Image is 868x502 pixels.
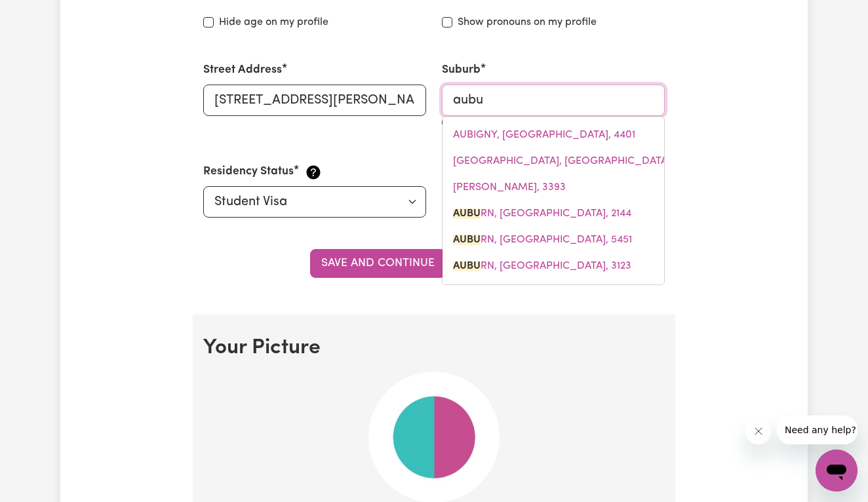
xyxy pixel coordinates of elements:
[443,227,664,253] a: AUBURN, South Australia, 5451
[442,62,481,79] label: Suburb
[442,85,665,116] input: e.g. North Bondi, New South Wales
[443,201,664,227] a: AUBURN, New South Wales, 2144
[219,14,328,30] label: Hide age on my profile
[443,122,664,148] a: AUBIGNY, Queensland, 4401
[777,415,858,444] iframe: Message from company
[453,235,481,245] mark: AUBU
[443,148,664,174] a: AUBIN GROVE, Western Australia, 6164
[745,418,772,444] iframe: Close message
[310,249,446,278] button: Save and continue
[816,450,858,492] iframe: Button to launch messaging window
[203,336,665,360] h2: Your Picture
[453,261,481,271] mark: AUBU
[443,174,664,201] a: AUBREY, Victoria, 3393
[453,208,481,219] mark: AUBU
[453,156,697,166] span: [GEOGRAPHIC_DATA], [GEOGRAPHIC_DATA], 6164
[453,208,631,219] span: RN, [GEOGRAPHIC_DATA], 2144
[458,14,597,30] label: Show pronouns on my profile
[442,116,665,285] div: menu-options
[453,182,566,193] span: [PERSON_NAME], 3393
[453,261,631,271] span: RN, [GEOGRAPHIC_DATA], 3123
[443,253,664,279] a: AUBURN, Victoria, 3123
[203,163,294,180] label: Residency Status
[453,235,632,245] span: RN, [GEOGRAPHIC_DATA], 5451
[453,130,635,140] span: AUBIGNY, [GEOGRAPHIC_DATA], 4401
[203,62,282,79] label: Street Address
